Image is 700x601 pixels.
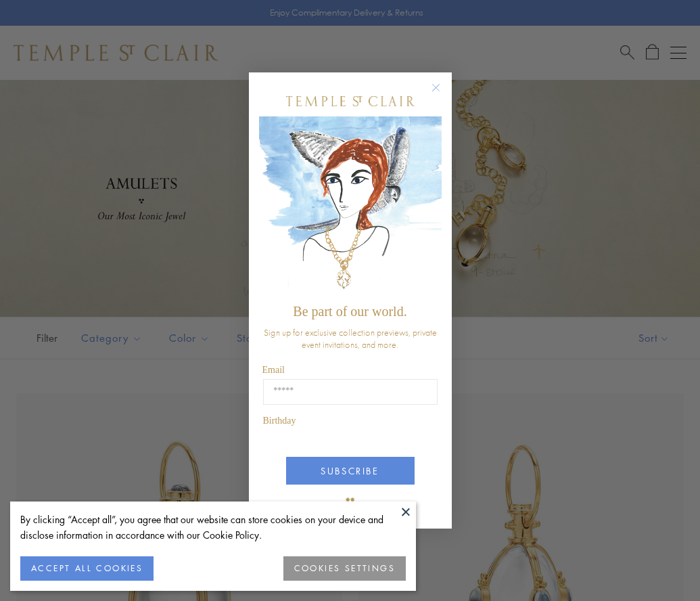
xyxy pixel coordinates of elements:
[259,116,442,297] img: c4a9eb12-d91a-4d4a-8ee0-386386f4f338.jpeg
[286,96,415,106] img: Temple St. Clair
[20,512,406,543] div: By clicking “Accept all”, you agree that our website can store cookies on your device and disclos...
[286,457,415,485] button: SUBSCRIBE
[262,365,285,375] span: Email
[263,416,296,426] span: Birthday
[293,304,406,319] span: Be part of our world.
[434,86,451,103] button: Close dialog
[264,326,437,351] span: Sign up for exclusive collection previews, private event invitations, and more.
[263,379,438,405] input: Email
[283,556,406,581] button: COOKIES SETTINGS
[337,488,364,515] img: TSC
[20,556,154,581] button: ACCEPT ALL COOKIES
